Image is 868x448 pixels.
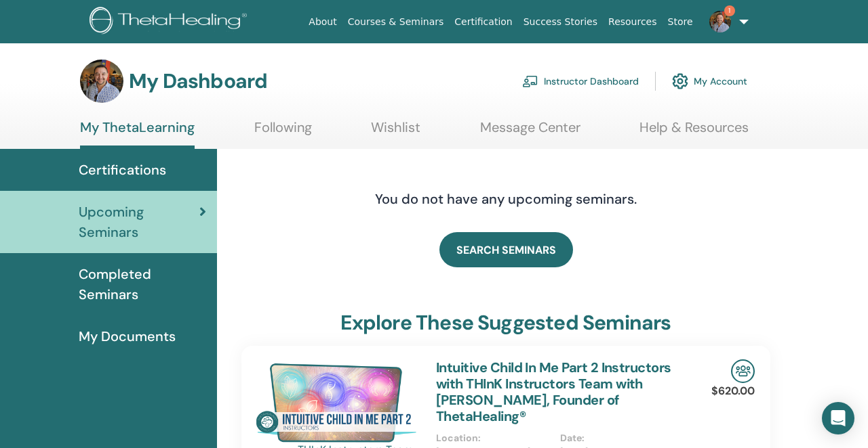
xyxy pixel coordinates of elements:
p: Date : [560,431,676,445]
img: default.jpg [80,60,123,103]
a: Resources [603,9,663,35]
img: cog.svg [672,70,688,93]
a: Certification [449,9,517,35]
h3: explore these suggested seminars [340,311,671,335]
span: Upcoming Seminars [79,202,199,242]
img: chalkboard-teacher.svg [522,75,538,87]
div: Open Intercom Messenger [822,402,854,434]
a: Intuitive Child In Me Part 2 Instructors with THInK Instructors Team with [PERSON_NAME], Founder ... [436,359,671,425]
a: Help & Resources [639,119,749,145]
img: In-Person Seminar [731,359,755,383]
a: Success Stories [518,9,603,35]
h3: My Dashboard [129,69,267,93]
span: SEARCH SEMINARS [456,243,556,257]
a: Message Center [480,119,580,145]
a: SEARCH SEMINARS [439,232,573,267]
img: default.jpg [709,11,731,32]
h4: You do not have any upcoming seminars. [292,191,719,207]
img: logo.png [90,7,252,37]
a: Courses & Seminars [342,9,450,35]
span: Completed Seminars [79,264,206,305]
a: Store [663,9,698,35]
a: Instructor Dashboard [522,66,639,96]
img: Intuitive Child In Me Part 2 Instructors [253,359,420,446]
a: Following [254,119,312,145]
span: Certifications [79,160,166,180]
a: About [303,9,342,35]
a: My Account [672,66,747,96]
p: $620.00 [711,383,755,399]
span: My Documents [79,326,176,346]
span: 1 [724,5,735,16]
a: Wishlist [371,119,420,145]
p: Location : [436,431,552,445]
a: My ThetaLearning [80,119,195,149]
